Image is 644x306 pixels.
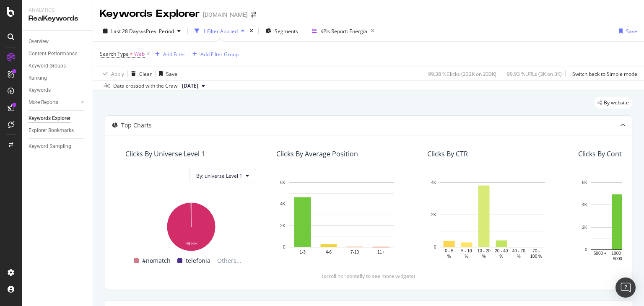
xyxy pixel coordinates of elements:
span: Others... [214,256,245,266]
button: Save [156,67,177,80]
div: Clicks By Average Position [276,150,358,158]
span: = [130,50,133,57]
button: [DATE] [179,81,208,91]
div: arrow-right-arrow-left [251,12,256,18]
a: Keyword Groups [29,62,87,70]
div: Keywords [29,86,51,95]
button: Clear [128,67,152,80]
div: Data crossed with the Crawl [113,82,179,90]
text: 4-6 [326,250,332,254]
button: 1 Filter Applied [191,24,248,38]
text: 0 [585,247,587,252]
div: Add Filter Group [200,51,239,58]
button: Save [615,24,637,38]
span: Segments [275,28,298,35]
div: RealKeywords [29,14,86,23]
div: Apply [111,70,124,78]
a: Keyword Sampling [29,142,87,151]
span: By website [604,100,629,105]
div: Add Filter [163,51,185,58]
svg: A chart. [427,178,558,259]
text: % [465,254,468,259]
div: Top Charts [121,121,152,130]
span: Last 28 Days [111,28,141,35]
text: 6K [582,180,587,185]
div: KPIs Report: Energía [320,28,367,35]
button: Segments [262,24,301,38]
button: Last 28 DaysvsPrev. Period [100,24,184,38]
div: Keyword Sampling [29,142,71,151]
text: 40 - 70 [512,249,526,253]
div: 99.93 % URLs ( 3K on 3K ) [507,70,562,78]
div: 1 Filter Applied [203,28,238,35]
button: Apply [100,67,124,80]
a: Explorer Bookmarks [29,126,87,135]
div: Clicks By CTR [427,150,468,158]
div: Save [626,28,637,35]
div: times [248,27,255,35]
button: Add Filter [152,49,185,59]
text: 4K [280,202,286,207]
svg: A chart. [125,198,256,252]
div: Keywords Explorer [29,114,70,123]
text: 99.8% [185,242,197,246]
div: (scroll horizontally to see more widgets) [115,272,622,280]
button: KPIs Report: Energía [309,24,378,38]
text: % [499,254,503,259]
span: vs Prev. Period [141,28,174,35]
text: 0 - 5 [445,249,453,253]
span: Web [134,48,145,60]
div: More Reports [29,98,58,107]
span: #nomatch [142,256,171,266]
text: 2K [431,213,436,217]
text: 20 - 40 [495,249,508,253]
div: Open Intercom Messenger [615,277,636,298]
div: Keyword Groups [29,62,66,70]
text: 1000 - [612,251,623,256]
svg: A chart. [276,178,407,259]
text: 4K [431,180,436,185]
text: 2K [280,223,286,228]
div: Keywords Explorer [100,7,200,21]
span: telefonia [186,256,210,266]
a: Keywords Explorer [29,114,87,123]
text: 11+ [377,250,384,254]
text: 5 - 10 [461,249,472,253]
div: Save [166,70,177,78]
text: 5000 + [594,251,607,256]
text: 2K [582,225,587,230]
div: Switch back to Simple mode [572,70,637,78]
div: Analytics [29,7,86,14]
text: 6K [280,180,286,185]
a: More Reports [29,98,78,107]
div: Ranking [29,74,47,83]
text: 0 [283,245,286,249]
button: Add Filter Group [189,49,239,59]
text: 10 - 20 [478,249,491,253]
div: Clicks By universe Level 1 [125,150,205,158]
a: Overview [29,37,87,46]
text: % [482,254,486,259]
button: Switch back to Simple mode [569,67,637,80]
span: By: universe Level 1 [196,172,242,179]
div: Explorer Bookmarks [29,126,74,135]
text: 70 - [532,249,540,253]
a: Keywords [29,86,87,95]
text: 4K [582,203,587,207]
a: Content Performance [29,49,87,58]
button: By: universe Level 1 [189,169,256,182]
text: % [447,254,451,259]
text: % [517,254,521,259]
span: Search Type [100,50,129,57]
div: 99.38 % Clicks ( 232K on 233K ) [428,70,496,78]
text: 7-10 [351,250,359,254]
div: Overview [29,37,49,46]
div: Clear [139,70,152,78]
text: 1-3 [299,250,306,254]
a: Ranking [29,74,87,83]
div: Content Performance [29,49,77,58]
text: 5000 [613,257,623,261]
text: 0 [434,245,436,249]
